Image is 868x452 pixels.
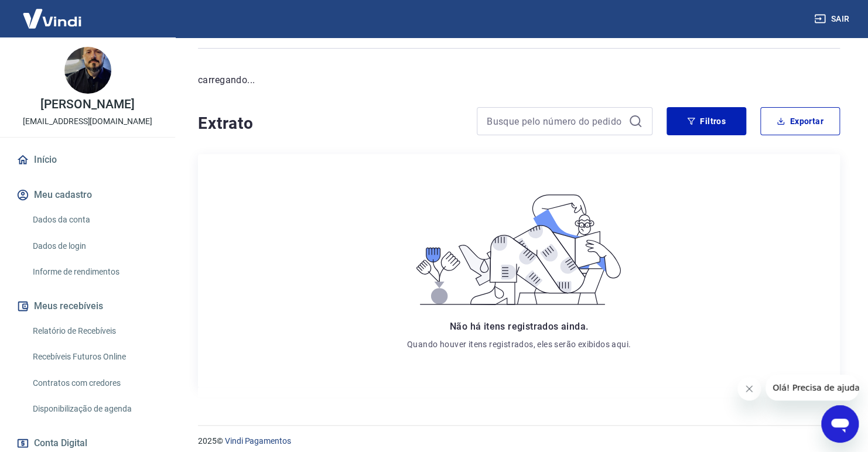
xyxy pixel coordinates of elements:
[407,338,631,350] p: Quando houver itens registrados, eles serão exibidos aqui.
[28,234,161,258] a: Dados de login
[7,8,98,18] span: Olá! Precisa de ajuda?
[760,107,840,135] button: Exportar
[821,405,859,443] iframe: Botão para abrir a janela de mensagens
[14,182,161,208] button: Meu cadastro
[28,371,161,395] a: Contratos com credores
[28,260,161,284] a: Informe de rendimentos
[225,436,291,446] a: Vindi Pagamentos
[28,319,161,343] a: Relatório de Recebíveis
[23,115,152,128] p: [EMAIL_ADDRESS][DOMAIN_NAME]
[766,375,859,400] iframe: Mensagem da empresa
[14,147,161,173] a: Início
[198,435,840,447] p: 2025 ©
[450,321,588,332] span: Não há itens registrados ainda.
[812,8,854,30] button: Sair
[14,1,90,36] img: Vindi
[14,293,161,319] button: Meus recebíveis
[28,397,161,421] a: Disponibilização de agenda
[487,112,624,130] input: Busque pelo número do pedido
[40,98,134,111] p: [PERSON_NAME]
[28,208,161,232] a: Dados da conta
[198,73,840,87] p: carregando...
[198,112,463,135] h4: Extrato
[667,107,746,135] button: Filtros
[28,345,161,369] a: Recebíveis Futuros Online
[64,47,111,94] img: d331c73b-11d4-4402-bd7e-113904eb1030.jpeg
[737,377,761,400] iframe: Fechar mensagem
